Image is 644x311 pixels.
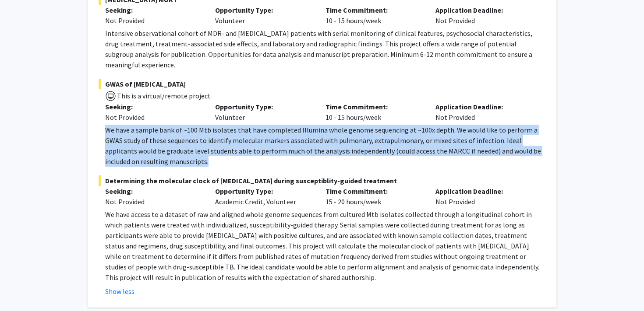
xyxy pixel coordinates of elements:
div: Not Provided [105,196,202,207]
div: Not Provided [429,101,539,122]
p: Seeking: [105,5,202,15]
p: Seeking: [105,101,202,112]
span: GWAS of [MEDICAL_DATA] [99,79,545,89]
p: Opportunity Type: [215,5,312,15]
div: 10 - 15 hours/week [319,5,429,26]
p: Application Deadline: [435,101,532,112]
p: We have access to a dataset of raw and aligned whole genome sequences from cultured Mtb isolates ... [105,209,545,283]
div: Volunteer [209,5,318,26]
p: Application Deadline: [435,186,532,196]
p: Opportunity Type: [215,101,312,112]
div: Volunteer [209,101,318,122]
div: 15 - 20 hours/week [319,186,429,207]
div: Not Provided [105,15,202,26]
p: Time Commitment: [326,186,422,196]
div: Not Provided [429,186,539,207]
span: Determining the molecular clock of [MEDICAL_DATA] during susceptiblity-guided treatment [99,175,545,186]
div: Academic Credit, Volunteer [209,186,318,207]
iframe: Chat [7,272,37,304]
p: Time Commitment: [326,101,422,112]
div: Not Provided [105,112,202,122]
p: Seeking: [105,186,202,196]
span: This is a virtual/remote project [116,91,211,100]
div: 10 - 15 hours/week [319,101,429,122]
p: We have a sample bank of ~100 Mtb isolates that have completed Illumina whole genome sequencing a... [105,125,545,167]
button: Show less [105,286,134,297]
p: Time Commitment: [326,5,422,15]
p: Opportunity Type: [215,186,312,196]
p: Application Deadline: [435,5,532,15]
p: Intensive observational cohort of MDR- and [MEDICAL_DATA] patients with serial monitoring of clin... [105,28,545,70]
div: Not Provided [429,5,539,26]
